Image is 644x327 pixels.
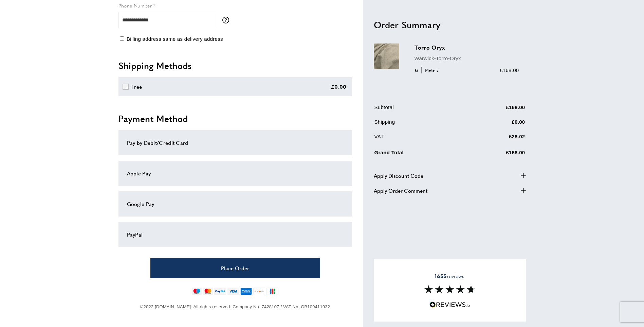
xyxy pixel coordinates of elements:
div: Google Pay [127,200,344,208]
span: Phone Number [118,2,152,9]
span: reviews [435,273,464,279]
img: jcb [266,288,278,295]
div: 6 [415,66,441,74]
td: Shipping [374,118,465,131]
td: £168.00 [466,103,525,116]
span: ©2022 [DOMAIN_NAME]. All rights reserved. Company No. 7428107 / VAT No. GB109411932 [140,304,330,309]
div: Pay by Debit/Credit Card [127,139,344,147]
p: Warwick-Torro-Oryx [415,54,519,62]
img: Torro Oryx [374,44,399,69]
img: paypal [214,288,226,295]
img: Reviews.io 5 stars [429,302,470,308]
div: PayPal [127,230,344,239]
img: mastercard [203,288,213,295]
span: Apply Order Comment [374,186,427,194]
h2: Order Summary [374,18,526,31]
div: Apple Pay [127,169,344,177]
img: maestro [192,288,202,295]
td: £28.02 [466,132,525,145]
strong: 1655 [435,272,446,280]
td: £168.00 [466,147,525,161]
img: Reviews section [424,285,475,293]
img: visa [227,288,239,295]
span: Meters [421,67,440,73]
span: Billing address same as delivery address [127,36,223,42]
h2: Shipping Methods [118,59,352,72]
span: £168.00 [500,67,519,73]
span: Apply Discount Code [374,171,423,179]
td: £0.00 [466,118,525,131]
div: Free [131,83,142,91]
img: discover [253,288,265,295]
img: american-express [240,288,252,295]
button: More information [222,17,233,23]
h2: Payment Method [118,113,352,125]
td: Subtotal [374,103,465,116]
div: £0.00 [331,83,347,91]
h3: Torro Oryx [415,44,519,51]
td: VAT [374,132,465,145]
input: Billing address same as delivery address [120,36,124,41]
td: Grand Total [374,147,465,161]
button: Place Order [150,258,320,278]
